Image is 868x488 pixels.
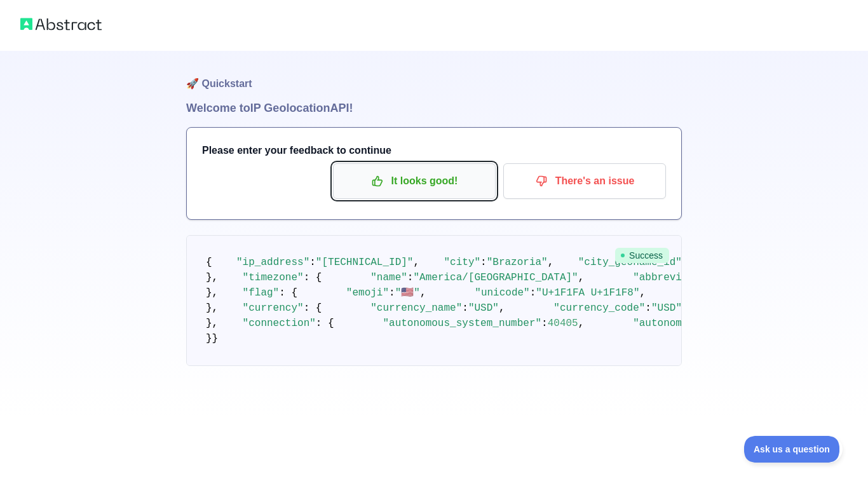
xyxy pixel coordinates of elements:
button: It looks good! [333,163,496,199]
span: "currency" [243,302,304,314]
span: , [499,302,505,314]
h1: 🚀 Quickstart [186,51,682,99]
span: : [389,287,395,299]
span: , [640,287,646,299]
span: : [541,318,548,329]
span: , [578,272,585,283]
span: "U+1F1FA U+1F1F8" [536,287,639,299]
span: , [420,287,426,299]
span: : [407,272,414,283]
span: "ip_address" [236,257,309,268]
span: "unicode" [475,287,529,299]
button: There's an issue [503,163,666,199]
span: "autonomous_system_number" [383,318,541,329]
span: : [530,287,536,299]
span: "name" [370,272,407,283]
span: "[TECHNICAL_ID]" [316,257,414,268]
p: It looks good! [342,170,486,192]
h3: Please enter your feedback to continue [202,143,666,158]
span: "Brazoria" [487,257,548,268]
span: "connection" [243,318,316,329]
span: "currency_name" [370,302,462,314]
span: "timezone" [243,272,304,283]
span: "autonomous_system_organization" [633,318,828,329]
span: : { [304,302,322,314]
h1: Welcome to IP Geolocation API! [186,99,682,117]
span: { [206,257,212,268]
span: , [413,257,419,268]
span: : { [279,287,297,299]
span: : [645,302,651,314]
span: 40405 [548,318,578,329]
p: There's an issue [513,170,656,192]
span: "flag" [243,287,280,299]
span: "USD" [651,302,682,314]
span: "emoji" [346,287,389,299]
span: Success [615,248,669,263]
span: "city_geoname_id" [578,257,682,268]
span: : { [316,318,334,329]
span: "city" [444,257,480,268]
iframe: Toggle Customer Support [744,436,843,463]
span: "America/[GEOGRAPHIC_DATA]" [413,272,578,283]
span: "🇺🇸" [395,287,420,299]
span: "abbreviation" [633,272,718,283]
span: "currency_code" [553,302,645,314]
span: : [480,257,487,268]
span: : [462,302,468,314]
span: : [309,257,316,268]
span: , [548,257,554,268]
span: "USD" [468,302,499,314]
span: : { [304,272,322,283]
img: Abstract logo [20,15,102,33]
span: , [578,318,585,329]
